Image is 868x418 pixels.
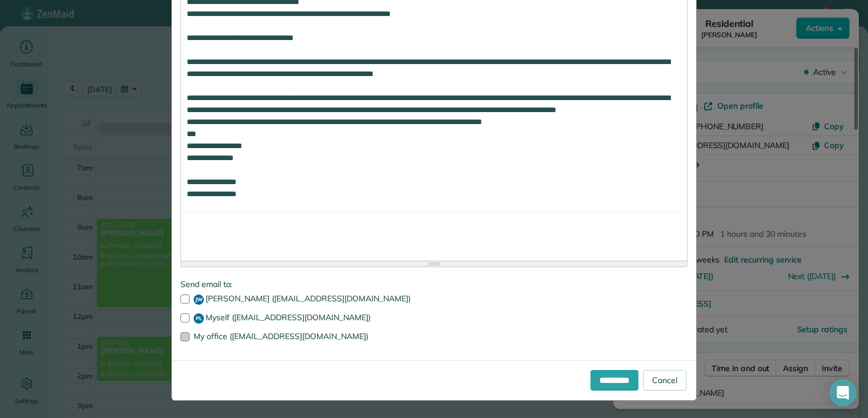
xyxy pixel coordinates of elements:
[643,370,686,391] a: Cancel
[180,313,688,324] label: Myself ([EMAIL_ADDRESS][DOMAIN_NAME])
[180,332,688,340] label: My office ([EMAIL_ADDRESS][DOMAIN_NAME])
[180,278,688,290] label: Send email to:
[180,294,688,305] label: [PERSON_NAME] ([EMAIL_ADDRESS][DOMAIN_NAME])
[829,379,857,407] div: Open Intercom Messenger
[194,294,204,305] span: JW
[181,261,687,266] div: Resize
[194,313,204,324] span: PL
